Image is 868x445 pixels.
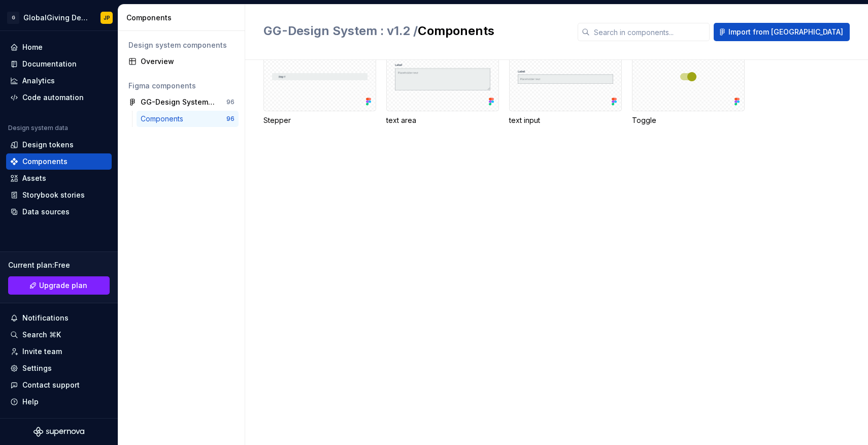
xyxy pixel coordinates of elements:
[640,240,868,445] iframe: User feedback survey
[6,310,112,326] button: Notifications
[6,170,112,186] a: Assets
[22,156,68,167] div: Components
[22,140,74,150] div: Design tokens
[22,92,84,103] div: Code automation
[6,360,112,376] a: Settings
[6,153,112,170] a: Components
[226,98,235,106] div: 96
[509,115,622,125] div: text input
[6,39,112,55] a: Home
[8,124,68,132] div: Design system data
[34,427,84,437] svg: Supernova Logo
[104,14,110,22] div: JP
[39,280,87,291] span: Upgrade plan
[6,377,112,393] button: Contact support
[23,13,88,23] div: GlobalGiving Design System
[386,42,499,125] div: 66text area
[22,76,55,86] div: Analytics
[22,207,70,217] div: Data sources
[386,115,499,125] div: text area
[22,313,69,323] div: Notifications
[714,23,850,41] button: Import from [GEOGRAPHIC_DATA]
[124,94,239,110] a: GG-Design System : v1.296
[263,23,418,38] span: GG-Design System : v1.2 /
[226,115,235,123] div: 96
[22,346,62,357] div: Invite team
[6,56,112,72] a: Documentation
[128,81,235,91] div: Figma components
[141,56,235,67] div: Overview
[6,394,112,410] button: Help
[22,59,77,69] div: Documentation
[263,23,565,39] h2: Components
[8,260,110,270] div: Current plan : Free
[126,13,241,23] div: Components
[632,42,745,125] div: 2Toggle
[141,114,187,124] div: Components
[7,12,19,24] div: G
[8,276,110,295] button: Upgrade plan
[263,42,376,125] div: 8Stepper
[263,115,376,125] div: Stepper
[6,204,112,220] a: Data sources
[6,89,112,106] a: Code automation
[590,23,710,41] input: Search in components...
[124,53,239,70] a: Overview
[6,327,112,343] button: Search ⌘K
[6,73,112,89] a: Analytics
[6,343,112,360] a: Invite team
[22,42,43,52] div: Home
[22,330,61,340] div: Search ⌘K
[6,137,112,153] a: Design tokens
[128,40,235,50] div: Design system components
[22,363,52,373] div: Settings
[137,111,239,127] a: Components96
[22,380,80,390] div: Contact support
[2,7,116,28] button: GGlobalGiving Design SystemJP
[6,187,112,203] a: Storybook stories
[728,27,843,37] span: Import from [GEOGRAPHIC_DATA]
[509,42,622,125] div: 138text input
[632,115,745,125] div: Toggle
[22,397,39,407] div: Help
[141,97,216,107] div: GG-Design System : v1.2
[22,190,85,200] div: Storybook stories
[22,173,46,183] div: Assets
